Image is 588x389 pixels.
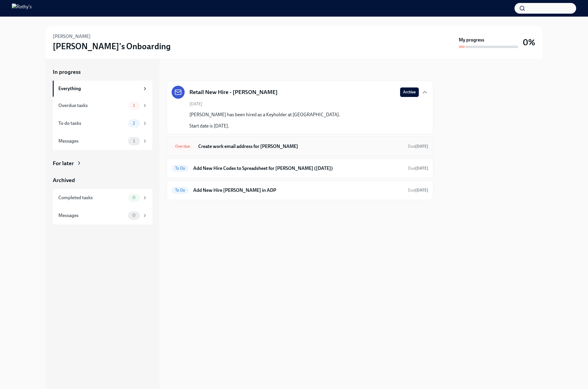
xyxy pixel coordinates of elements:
span: [DATE] [189,101,202,107]
a: Overdue tasks1 [53,97,152,114]
div: To do tasks [58,120,126,127]
h3: [PERSON_NAME]'s Onboarding [53,41,171,52]
h6: Add New Hire [PERSON_NAME] in ADP [193,187,403,194]
strong: [DATE] [415,188,428,193]
span: 0 [129,195,139,200]
a: Archived [53,176,152,184]
span: September 10th, 2025 09:00 [408,165,428,171]
h6: Create work email address for [PERSON_NAME] [198,143,403,150]
span: 1 [130,139,138,143]
span: 2 [129,121,138,125]
span: Due [408,144,428,149]
p: [PERSON_NAME] has been hired as a Keyholder at [GEOGRAPHIC_DATA]. [189,111,340,118]
a: To do tasks2 [53,114,152,132]
button: Archive [400,87,419,97]
span: Due [408,166,428,171]
a: To DoAdd New Hire Codes to Spreadsheet for [PERSON_NAME] ([DATE])Due[DATE] [172,164,428,173]
div: In progress [167,68,194,76]
span: Overdue [172,144,194,149]
strong: [DATE] [415,144,428,149]
span: To Do [172,188,188,192]
a: Completed tasks0 [53,189,152,207]
p: Start date is [DATE]. [189,123,340,129]
div: Messages [58,212,126,219]
h6: [PERSON_NAME] [53,33,91,40]
div: Messages [58,138,126,144]
img: Rothy's [12,4,32,13]
span: To Do [172,166,188,170]
div: Completed tasks [58,194,126,201]
strong: My progress [459,37,484,43]
a: In progress [53,68,152,76]
h5: Retail New Hire - [PERSON_NAME] [189,88,278,96]
span: Due [408,188,428,193]
a: OverdueCreate work email address for [PERSON_NAME]Due[DATE] [172,142,428,151]
strong: [DATE] [415,166,428,171]
div: For later [53,160,74,167]
a: To DoAdd New Hire [PERSON_NAME] in ADPDue[DATE] [172,186,428,195]
a: For later [53,160,152,167]
div: Everything [58,85,140,92]
a: Messages0 [53,207,152,224]
h6: Add New Hire Codes to Spreadsheet for [PERSON_NAME] ([DATE]) [193,165,403,172]
span: September 3rd, 2025 09:00 [408,187,428,193]
h3: 0% [523,37,535,48]
span: August 29th, 2025 09:00 [408,144,428,149]
a: Messages1 [53,132,152,150]
a: Everything [53,81,152,97]
div: Overdue tasks [58,102,126,109]
span: Archive [403,89,416,95]
span: 0 [129,213,139,218]
span: 1 [130,103,138,108]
